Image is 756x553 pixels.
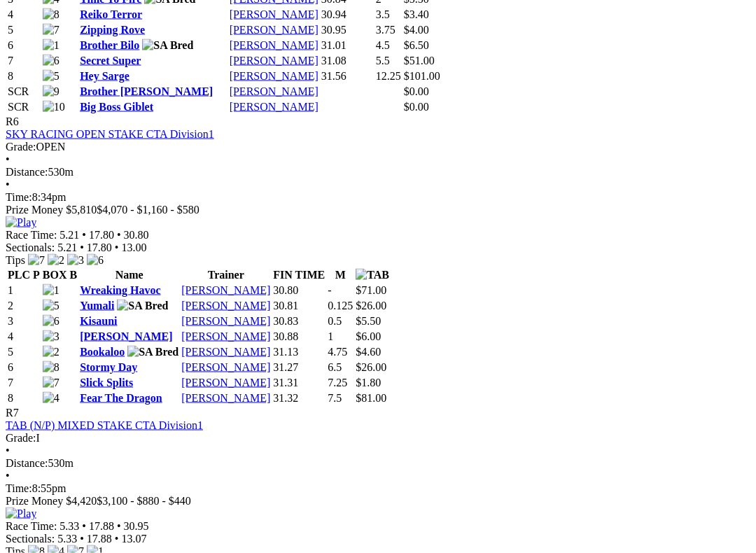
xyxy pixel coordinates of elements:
[356,392,386,404] span: $81.00
[6,241,55,253] span: Sectionals:
[80,241,84,253] span: •
[356,346,381,358] span: $4.60
[121,533,146,545] span: 13.07
[230,55,318,66] a: [PERSON_NAME]
[79,268,179,282] th: Name
[181,284,270,296] a: [PERSON_NAME]
[48,254,64,267] img: 2
[376,39,390,51] text: 4.5
[328,300,353,311] text: 0.125
[6,520,57,532] span: Race Time:
[33,269,40,281] span: P
[6,141,750,153] div: OPEN
[230,8,318,20] a: [PERSON_NAME]
[6,153,10,165] span: •
[89,520,114,532] span: 17.88
[321,23,374,37] td: 30.95
[6,191,750,204] div: 8:34pm
[6,166,48,178] span: Distance:
[6,141,36,153] span: Grade:
[6,128,214,140] a: SKY RACING OPEN STAKE CTA Division1
[43,70,59,83] img: 5
[328,377,347,388] text: 7.25
[80,284,160,296] a: Wreaking Havoc
[7,23,41,37] td: 5
[80,8,142,20] a: Reiko Terror
[356,269,389,281] img: TAB
[80,377,133,388] a: Slick Splits
[328,392,342,404] text: 7.5
[230,70,318,82] a: [PERSON_NAME]
[181,346,270,358] a: [PERSON_NAME]
[80,55,141,66] a: Secret Super
[321,54,374,68] td: 31.08
[67,254,84,267] img: 3
[43,284,59,297] img: 1
[6,470,10,482] span: •
[142,39,193,52] img: SA Bred
[7,345,41,359] td: 5
[80,24,145,36] a: Zipping Rove
[43,8,59,21] img: 8
[181,361,270,373] a: [PERSON_NAME]
[321,69,374,83] td: 31.56
[321,38,374,52] td: 31.01
[7,360,41,374] td: 6
[80,346,125,358] a: Bookaloo
[181,315,270,327] a: [PERSON_NAME]
[404,55,435,66] span: $51.00
[272,360,325,374] td: 31.27
[7,314,41,328] td: 3
[124,229,149,241] span: 30.80
[7,85,41,99] td: SCR
[6,457,48,469] span: Distance:
[404,8,429,20] span: $3.40
[230,24,318,36] a: [PERSON_NAME]
[7,100,41,114] td: SCR
[82,229,86,241] span: •
[117,300,168,312] img: SA Bred
[272,314,325,328] td: 30.83
[87,241,112,253] span: 17.80
[6,166,750,178] div: 530m
[7,376,41,390] td: 7
[6,254,25,266] span: Tips
[97,495,191,507] span: $3,100 - $880 - $440
[80,361,137,373] a: Stormy Day
[97,204,199,216] span: $4,070 - $1,160 - $580
[181,268,271,282] th: Trainer
[328,284,331,296] text: -
[7,330,41,344] td: 4
[6,419,203,431] a: TAB (N/P) MIXED STAKE CTA Division1
[327,268,353,282] th: M
[376,70,401,82] text: 12.25
[43,315,59,328] img: 6
[80,533,84,545] span: •
[43,24,59,36] img: 7
[376,24,395,36] text: 3.75
[80,330,172,342] a: [PERSON_NAME]
[80,85,213,97] a: Brother [PERSON_NAME]
[80,392,162,404] a: Fear The Dragon
[6,482,32,494] span: Time:
[376,8,390,20] text: 3.5
[127,346,178,358] img: SA Bred
[6,191,32,203] span: Time:
[8,269,30,281] span: PLC
[230,85,318,97] a: [PERSON_NAME]
[272,345,325,359] td: 31.13
[6,407,19,419] span: R7
[57,533,77,545] span: 5.33
[6,482,750,495] div: 8:55pm
[115,241,119,253] span: •
[43,269,67,281] span: BOX
[181,330,270,342] a: [PERSON_NAME]
[28,254,45,267] img: 7
[181,300,270,311] a: [PERSON_NAME]
[328,361,342,373] text: 6.5
[43,361,59,374] img: 8
[328,330,333,342] text: 1
[181,392,270,404] a: [PERSON_NAME]
[6,229,57,241] span: Race Time:
[404,70,440,82] span: $101.00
